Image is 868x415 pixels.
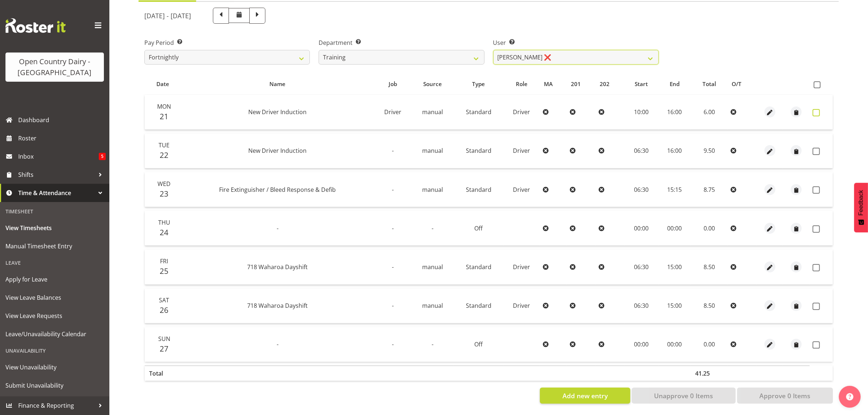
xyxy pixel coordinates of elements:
span: - [392,186,394,194]
span: manual [422,186,443,194]
span: Driver [513,108,530,116]
button: Add new entry [540,388,630,404]
span: Tue [159,141,170,149]
span: Apply for Leave [5,274,104,285]
td: Standard [454,288,503,323]
span: View Timesheets [5,222,104,233]
span: Source [423,80,442,88]
label: Pay Period [144,38,310,47]
span: manual [422,147,443,155]
span: 25 [160,266,168,276]
span: Sun [158,335,170,343]
span: Roster [18,133,106,144]
label: User [493,38,659,47]
td: 16:00 [658,95,691,130]
span: Leave/Unavailability Calendar [5,329,104,340]
span: Approve 0 Items [759,391,810,400]
td: Standard [454,133,503,168]
td: 8.75 [691,172,728,207]
span: Thu [158,218,170,226]
td: Standard [454,95,503,130]
span: Driver [513,147,530,155]
td: 00:00 [658,211,691,246]
td: Standard [454,172,503,207]
td: 0.00 [691,327,728,362]
span: manual [422,108,443,116]
span: Fri [160,257,168,265]
span: - [392,224,394,232]
span: Wed [157,180,171,188]
span: MA [544,80,553,88]
td: Off [454,211,503,246]
a: Apply for Leave [2,270,108,288]
span: 718 Waharoa Dayshift [248,302,308,310]
span: Start [635,80,648,88]
a: Manual Timesheet Entry [2,237,108,255]
th: Total [145,365,180,381]
span: 5 [99,153,106,160]
span: Driver [513,263,530,271]
td: Standard [454,249,503,284]
span: 24 [160,227,168,237]
span: - [392,263,394,271]
span: - [432,340,433,348]
th: 41.25 [691,365,728,381]
span: Driver [513,186,530,194]
button: Feedback - Show survey [854,183,868,232]
td: 16:00 [658,133,691,168]
span: manual [422,302,443,310]
img: help-xxl-2.png [846,393,853,400]
a: Leave/Unavailability Calendar [2,325,108,343]
span: Manual Timesheet Entry [5,241,104,252]
span: Feedback [858,190,864,216]
td: Off [454,327,503,362]
div: Timesheet [2,204,108,219]
span: New Driver Induction [249,108,307,116]
td: 06:30 [624,249,658,284]
td: 0.00 [691,211,728,246]
img: Rosterit website logo [5,18,66,33]
span: Shifts [18,169,95,180]
td: 00:00 [658,327,691,362]
span: - [277,340,279,348]
span: 27 [160,344,168,354]
div: Unavailability [2,343,108,358]
button: Approve 0 Items [737,388,833,404]
h5: [DATE] - [DATE] [144,12,191,20]
span: Add new entry [563,391,608,400]
span: Role [516,80,528,88]
a: View Leave Requests [2,307,108,325]
span: - [392,340,394,348]
span: - [392,302,394,310]
span: - [277,224,279,232]
span: Sat [159,296,169,304]
td: 15:00 [658,288,691,323]
span: 718 Waharoa Dayshift [248,263,308,271]
td: 00:00 [624,211,658,246]
label: Department [319,38,484,47]
span: Date [156,80,169,88]
span: Finance & Reporting [18,400,95,411]
span: Name [270,80,286,88]
div: Leave [2,255,108,270]
td: 10:00 [624,95,658,130]
span: 21 [160,111,168,121]
span: Job [389,80,397,88]
span: Driver [384,108,401,116]
td: 8.50 [691,288,728,323]
span: 22 [160,150,168,160]
a: View Unavailability [2,358,108,376]
td: 6.00 [691,95,728,130]
span: Type [472,80,485,88]
span: Fire Extinguisher / Bleed Response & Defib [219,186,336,194]
span: Total [702,80,716,88]
td: 06:30 [624,133,658,168]
span: View Unavailability [5,362,104,373]
span: Dashboard [18,115,106,125]
span: - [432,224,433,232]
span: Inbox [18,151,99,162]
span: manual [422,263,443,271]
td: 9.50 [691,133,728,168]
td: 06:30 [624,288,658,323]
span: O/T [732,80,742,88]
